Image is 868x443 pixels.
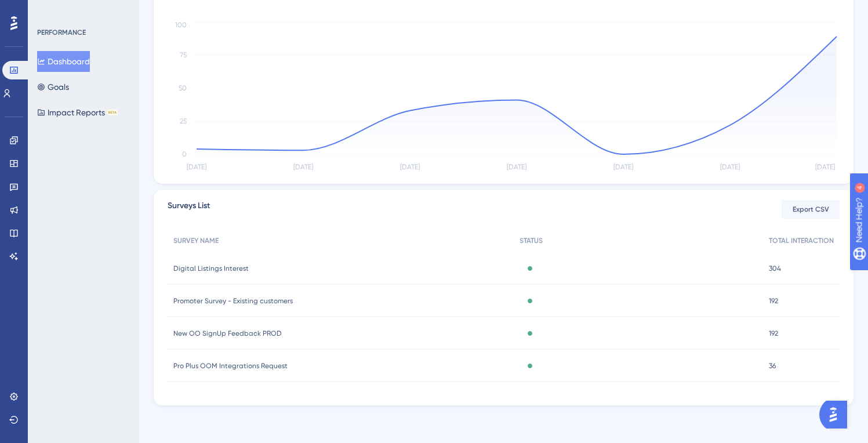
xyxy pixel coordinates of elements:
[720,163,740,171] tspan: [DATE]
[175,21,187,29] tspan: 100
[815,163,835,171] tspan: [DATE]
[520,236,543,245] span: STATUS
[27,3,72,17] span: Need Help?
[81,6,84,15] div: 4
[173,296,293,306] span: Promoter Survey - Existing customers
[37,102,118,123] button: Impact ReportsBETA
[507,163,526,171] tspan: [DATE]
[173,361,288,371] span: Pro Plus OOM Integrations Request
[173,329,282,338] span: New OO SignUp Feedback PROD
[173,236,219,245] span: SURVEY NAME
[173,264,249,273] span: Digital Listings Interest
[769,329,778,338] span: 192
[187,163,206,171] tspan: [DATE]
[769,264,781,273] span: 304
[793,205,829,214] span: Export CSV
[168,199,210,220] span: Surveys List
[37,77,69,97] button: Goals
[613,163,633,171] tspan: [DATE]
[769,361,776,371] span: 36
[180,117,187,125] tspan: 25
[182,150,187,158] tspan: 0
[107,110,118,115] div: BETA
[179,84,187,92] tspan: 50
[400,163,420,171] tspan: [DATE]
[782,200,840,219] button: Export CSV
[37,28,86,37] div: PERFORMANCE
[769,236,834,245] span: TOTAL INTERACTION
[769,296,778,306] span: 192
[37,51,90,72] button: Dashboard
[293,163,313,171] tspan: [DATE]
[180,51,187,59] tspan: 75
[819,397,854,432] iframe: UserGuiding AI Assistant Launcher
